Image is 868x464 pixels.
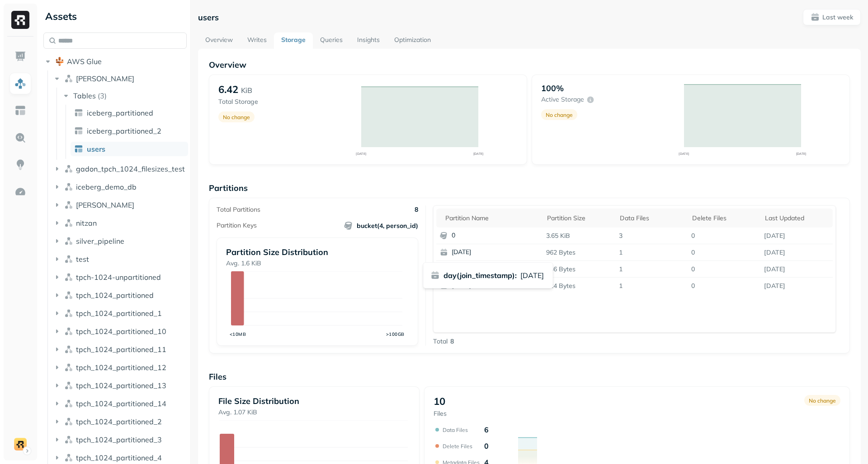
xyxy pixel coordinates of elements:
[76,363,166,372] span: tpch_1024_partitioned_12
[217,221,257,230] p: Partition Keys
[436,261,543,277] button: [DATE]
[452,231,539,240] p: 0
[64,381,73,390] img: namespace
[76,273,161,282] span: tpch-1024-unpartitioned
[484,441,489,450] p: 0
[14,132,26,144] img: Query Explorer
[14,78,26,89] img: Assets
[76,417,162,426] span: tpch_1024_partitioned_2
[760,245,833,260] p: Jul 9, 2025
[52,342,187,357] button: tpch_1024_partitioned_11
[55,57,64,66] img: root
[87,108,153,117] span: iceberg_partitioned
[64,218,73,227] img: namespace
[434,395,445,408] p: 10
[230,331,246,337] tspan: <10MB
[76,381,166,390] span: tpch_1024_partitioned_13
[209,60,850,70] p: Overview
[615,278,688,294] p: 1
[64,74,73,83] img: namespace
[433,337,448,346] p: Total
[64,417,73,426] img: namespace
[52,414,187,429] button: tpch_1024_partitioned_2
[434,409,447,418] p: Files
[64,164,73,173] img: namespace
[620,214,684,223] div: Data Files
[809,397,836,404] p: No change
[74,144,83,153] img: table
[443,427,468,433] p: Data Files
[473,152,483,156] tspan: [DATE]
[198,12,219,23] p: users
[98,91,107,100] p: ( 3 )
[52,396,187,411] button: tpch_1024_partitioned_14
[547,214,611,223] div: Partition size
[226,247,409,257] p: Partition Size Distribution
[760,278,833,294] p: Jul 9, 2025
[52,180,187,194] button: iceberg_demo_db
[76,345,166,354] span: tpch_1024_partitioned_11
[387,32,438,49] a: Optimization
[52,306,187,320] button: tpch_1024_partitioned_1
[71,106,188,120] a: iceberg_partitioned
[64,255,73,264] img: namespace
[313,32,350,49] a: Queries
[67,57,102,66] span: AWS Glue
[386,331,405,337] tspan: >100GB
[436,227,543,244] button: 0
[87,144,105,153] span: users
[14,51,26,62] img: Dashboard
[274,32,313,49] a: Storage
[209,183,850,193] p: Partitions
[209,371,850,382] p: Files
[14,186,26,198] img: Optimization
[43,54,187,69] button: AWS Glue
[52,324,187,339] button: tpch_1024_partitioned_10
[14,438,27,450] img: demo
[14,105,26,116] img: Asset Explorer
[52,234,187,248] button: silver_pipeline
[688,278,760,294] p: 0
[240,32,274,49] a: Writes
[443,443,472,450] p: Delete Files
[76,74,134,83] span: [PERSON_NAME]
[796,152,806,156] tspan: [DATE]
[64,182,73,191] img: namespace
[541,95,584,104] p: Active storage
[61,88,188,103] button: Tables(3)
[52,162,187,176] button: gadon_tpch_1024_filesizes_test
[64,237,73,246] img: namespace
[52,252,187,266] button: test
[542,245,615,260] p: 962 Bytes
[64,435,73,444] img: namespace
[76,453,162,462] span: tpch_1024_partitioned_4
[71,142,188,156] a: users
[443,270,517,281] p: day(join_timestamp) :
[76,399,166,408] span: tpch_1024_partitioned_14
[615,261,688,277] p: 1
[64,453,73,462] img: namespace
[76,218,97,227] span: nitzan
[218,83,238,96] p: 6.42
[445,214,538,223] div: Partition name
[52,198,187,212] button: [PERSON_NAME]
[356,152,366,156] tspan: [DATE]
[76,435,162,444] span: tpch_1024_partitioned_3
[692,214,756,223] div: Delete Files
[43,9,187,23] div: Assets
[484,425,489,434] p: 6
[64,200,73,209] img: namespace
[541,83,564,93] p: 100%
[52,270,187,284] button: tpch-1024-unpartitioned
[52,432,187,447] button: tpch_1024_partitioned_3
[76,182,137,191] span: iceberg_demo_db
[226,259,409,268] p: Avg. 1.6 KiB
[52,288,187,302] button: tpch_1024_partitioned
[76,200,134,209] span: [PERSON_NAME]
[87,126,161,135] span: iceberg_partitioned_2
[218,97,323,106] p: Total Storage
[52,216,187,230] button: nitzan
[198,32,240,49] a: Overview
[76,255,89,264] span: test
[76,237,124,246] span: silver_pipeline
